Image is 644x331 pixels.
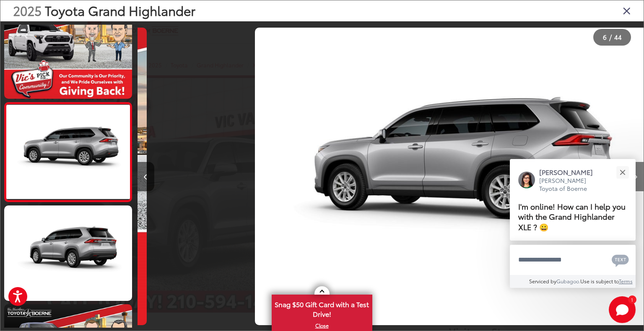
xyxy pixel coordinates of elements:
[138,162,154,191] button: Previous image
[13,1,42,19] span: 2025
[556,277,580,285] a: Gubagoo.
[614,32,622,41] span: 44
[619,277,633,285] a: Terms
[3,204,133,302] img: 2025 Toyota Grand Highlander XLE
[603,32,607,41] span: 6
[580,277,619,285] span: Use is subject to
[529,277,556,285] span: Serviced by
[510,245,636,275] textarea: Type your message
[609,296,636,323] svg: Start Chat
[5,105,131,200] img: 2025 Toyota Grand Highlander XLE
[609,296,636,323] button: Toggle Chat Window
[539,177,601,193] p: [PERSON_NAME] Toyota of Boerne
[273,295,371,321] span: Snag $50 Gift Card with a Test Drive!
[518,201,626,233] span: I'm online! How can I help you with the Grand Highlander XLE ? 😀
[631,298,633,301] span: 1
[609,250,631,269] button: Chat with SMS
[510,159,636,288] div: Close[PERSON_NAME][PERSON_NAME] Toyota of BoerneI'm online! How can I help you with the Grand Hig...
[45,1,195,19] span: Toyota Grand Highlander
[612,254,629,267] svg: Text
[539,167,601,177] p: [PERSON_NAME]
[623,5,631,16] i: Close gallery
[608,34,613,40] span: /
[613,163,631,181] button: Close
[3,2,133,100] img: 2025 Toyota Grand Highlander XLE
